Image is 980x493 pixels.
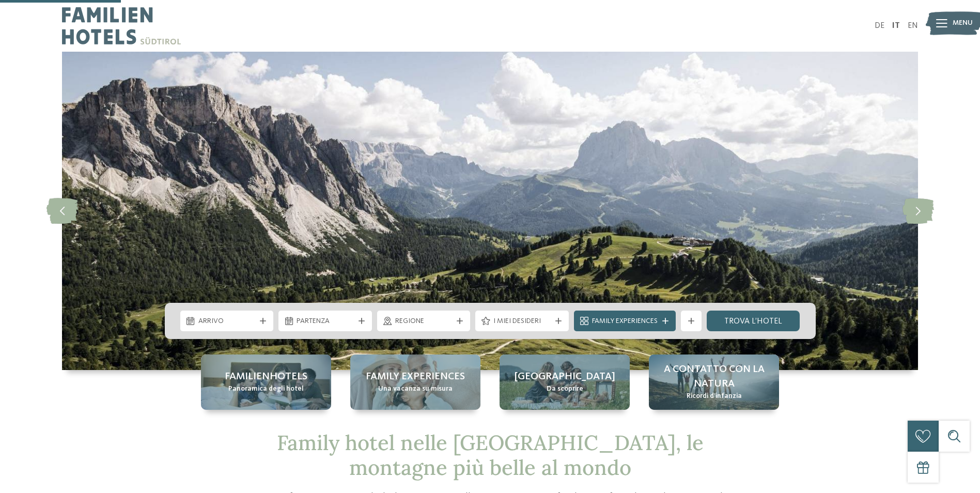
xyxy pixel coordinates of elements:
span: Menu [953,18,973,28]
span: [GEOGRAPHIC_DATA] [515,369,615,384]
a: IT [892,22,900,30]
span: Partenza [297,316,354,327]
a: DE [875,22,884,30]
span: Ricordi d’infanzia [687,391,742,402]
span: Arrivo [198,316,256,327]
img: Family hotel nelle Dolomiti: una vacanza nel regno dei Monti Pallidi [62,52,918,370]
span: Una vacanza su misura [378,384,453,394]
span: Familienhotels [225,369,307,384]
a: EN [908,22,918,30]
a: Family hotel nelle Dolomiti: una vacanza nel regno dei Monti Pallidi Family experiences Una vacan... [350,355,480,410]
span: Family hotel nelle [GEOGRAPHIC_DATA], le montagne più belle al mondo [277,429,704,481]
a: Family hotel nelle Dolomiti: una vacanza nel regno dei Monti Pallidi [GEOGRAPHIC_DATA] Da scoprire [500,355,630,410]
a: Family hotel nelle Dolomiti: una vacanza nel regno dei Monti Pallidi Familienhotels Panoramica de... [201,355,331,410]
span: Da scoprire [547,384,583,394]
span: Family Experiences [592,316,658,327]
span: Family experiences [366,369,465,384]
span: Panoramica degli hotel [228,384,304,394]
span: I miei desideri [493,316,551,327]
span: A contatto con la natura [659,362,769,391]
span: Regione [395,316,453,327]
a: Family hotel nelle Dolomiti: una vacanza nel regno dei Monti Pallidi A contatto con la natura Ric... [649,355,779,410]
a: trova l’hotel [707,311,800,331]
